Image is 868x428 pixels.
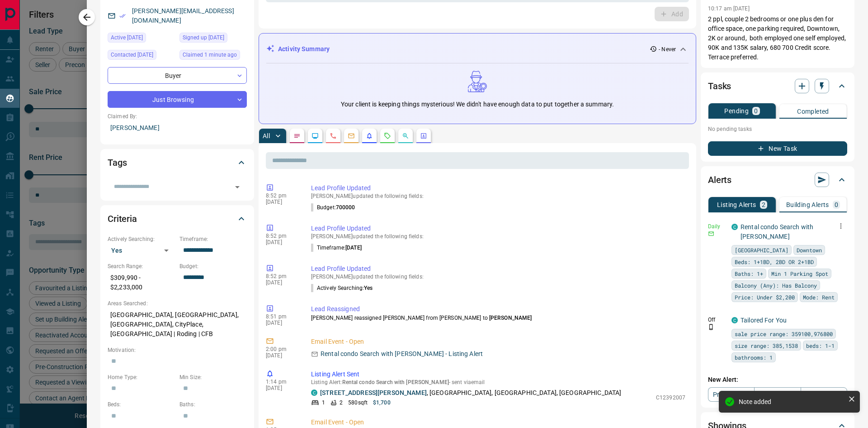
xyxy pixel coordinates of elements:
p: Min Size: [179,373,247,381]
svg: Calls [330,132,337,139]
p: Listing Alerts [717,202,756,208]
p: Lead Reassigned [311,304,685,314]
p: Areas Searched: [108,299,247,308]
svg: Listing Alerts [366,132,373,139]
p: $1,700 [373,399,391,407]
svg: Push Notification Only [708,324,714,330]
svg: Agent Actions [420,132,427,139]
p: Building Alerts [786,202,829,208]
div: Sat Sep 13 2025 [179,50,247,63]
div: Mon Feb 14 2022 [179,33,247,45]
svg: Opportunities [402,132,409,139]
span: bathrooms: 1 [735,353,773,362]
div: Yes [108,243,175,258]
p: - Never [659,45,676,53]
p: , [GEOGRAPHIC_DATA], [GEOGRAPHIC_DATA], [GEOGRAPHIC_DATA] [320,388,621,398]
p: [PERSON_NAME] [108,120,247,135]
span: Signed up [DATE] [183,33,224,42]
p: Beds: [108,400,175,409]
p: Off [708,316,726,324]
p: 0 [835,202,838,208]
p: Email Event - Open [311,337,685,346]
p: Actively Searching: [108,235,175,243]
a: Property [708,387,755,402]
div: Buyer [108,67,247,84]
p: [PERSON_NAME] updated the following fields: [311,233,685,240]
svg: Email [708,231,714,237]
p: 0 [754,108,758,114]
span: Price: Under $2,200 [735,293,795,302]
span: size range: 385,1538 [735,341,798,350]
span: Rental condo Search with [PERSON_NAME] [342,379,449,385]
p: [PERSON_NAME] reassigned [PERSON_NAME] from [PERSON_NAME] to [311,314,685,322]
span: Yes [364,285,373,291]
span: [DATE] [345,245,362,251]
span: Baths: 1+ [735,269,763,278]
div: Thu Sep 11 2025 [108,33,175,45]
p: New Alert: [708,375,847,385]
p: [PERSON_NAME] updated the following fields: [311,193,685,199]
span: Claimed 1 minute ago [183,50,237,59]
p: [DATE] [266,320,297,326]
a: Tailored For You [741,317,787,324]
p: Completed [797,108,829,115]
p: 8:52 pm [266,192,297,199]
span: 700000 [336,204,355,211]
div: Tasks [708,75,847,97]
a: Rental condo Search with [PERSON_NAME] [741,223,813,240]
svg: Email Verified [119,13,126,19]
span: Mode: Rent [803,293,835,302]
span: Active [DATE] [111,33,143,42]
p: Baths: [179,400,247,409]
a: Mr.Loft [801,387,847,402]
p: Lead Profile Updated [311,224,685,233]
p: Claimed By: [108,112,247,120]
div: condos.ca [311,390,317,396]
p: [DATE] [266,279,297,286]
svg: Notes [293,132,301,139]
p: Timeframe: [179,235,247,243]
p: 2 [762,202,765,208]
p: Listing Alert Sent [311,370,685,379]
h2: Tags [108,155,127,170]
span: Beds: 1+1BD, 2BD OR 2+1BD [735,257,814,266]
p: Email Event - Open [311,418,685,427]
svg: Requests [384,132,391,139]
p: 8:51 pm [266,313,297,320]
p: 10:17 am [DATE] [708,5,750,12]
p: 1 [322,399,325,407]
div: condos.ca [731,224,738,230]
h2: Alerts [708,173,731,187]
div: Sat Mar 05 2022 [108,50,175,63]
p: No pending tasks [708,122,847,136]
h2: Criteria [108,212,137,226]
span: Balcony (Any): Has Balcony [735,281,817,290]
a: [STREET_ADDRESS][PERSON_NAME] [320,389,427,396]
p: Lead Profile Updated [311,183,685,193]
p: Rental condo Search with [PERSON_NAME] - Listing Alert [321,349,483,359]
span: Min 1 Parking Spot [771,269,828,278]
p: Motivation: [108,346,247,354]
p: Lead Profile Updated [311,264,685,274]
p: Search Range: [108,262,175,270]
p: Listing Alert : - sent via email [311,379,685,385]
p: All [263,133,270,139]
p: [DATE] [266,352,297,359]
p: Timeframe : [311,244,362,252]
a: Condos [754,387,801,402]
div: Criteria [108,208,247,230]
p: Your client is keeping things mysterious! We didn't have enough data to put together a summary. [341,100,614,109]
span: sale price range: 359100,976800 [735,329,833,338]
span: Contacted [DATE] [111,50,153,59]
p: Actively Searching : [311,284,373,292]
svg: Lead Browsing Activity [311,132,319,139]
div: Just Browsing [108,91,247,108]
span: Downtown [797,245,822,255]
p: Budget : [311,203,355,212]
p: Daily [708,222,726,231]
div: Alerts [708,169,847,191]
p: 8:52 pm [266,273,297,279]
p: Home Type: [108,373,175,381]
svg: Emails [348,132,355,139]
span: beds: 1-1 [806,341,835,350]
